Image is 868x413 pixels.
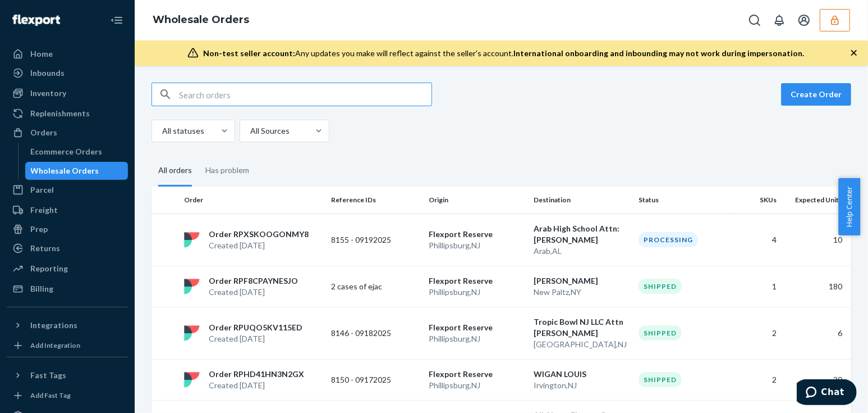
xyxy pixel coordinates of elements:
a: Prep [7,220,128,238]
a: Inbounds [7,64,128,82]
button: Open Search Box [743,9,766,31]
a: Parcel [7,181,128,199]
button: Create Order [781,83,851,106]
p: Phillipsburg , NJ [429,380,525,391]
a: Wholesale Orders [25,162,128,180]
p: Phillipsburg , NJ [429,333,525,344]
a: Add Fast Tag [7,389,128,402]
p: 8155 - 09192025 [331,234,420,246]
div: Add Integration [30,341,80,350]
a: Billing [7,280,128,298]
p: Order RPF8CPAYNESJO [209,275,298,287]
div: Has problem [205,156,249,185]
p: Flexport Reserve [429,322,525,333]
p: 8146 - 09182025 [331,328,420,339]
p: Created [DATE] [209,287,298,298]
p: [PERSON_NAME] [534,275,630,287]
button: Close Navigation [105,9,128,31]
input: Search orders [179,83,431,106]
p: Tropic Bowl NJ LLC Attn [PERSON_NAME] [534,316,630,339]
td: 180 [781,266,851,307]
a: Inventory [7,84,128,102]
div: Shipped [639,325,682,341]
th: Order [180,187,327,214]
div: Prep [30,224,48,235]
a: Returns [7,239,128,257]
th: Status [634,187,732,214]
div: Replenishments [30,108,90,119]
div: Reporting [30,263,68,274]
p: Created [DATE] [209,380,304,391]
p: 8150 - 09172025 [331,374,420,385]
div: Integrations [30,320,77,331]
button: Open account menu [793,9,815,31]
iframe: Opens a widget where you can chat to one of our agents [797,379,857,407]
td: 1 [732,266,781,307]
div: Orders [30,127,57,138]
button: Open notifications [768,9,791,31]
p: Order RPUQO5KV115ED [209,322,302,333]
div: Inventory [30,88,66,99]
div: Home [30,48,53,60]
img: flexport logo [184,325,200,341]
a: Home [7,45,128,63]
p: New Paltz , NY [534,287,630,298]
a: Reporting [7,260,128,278]
p: Phillipsburg , NJ [429,240,525,251]
div: All orders [158,156,192,187]
button: Fast Tags [7,366,128,384]
div: Fast Tags [30,370,66,381]
div: Shipped [639,279,682,294]
a: Wholesale Orders [153,13,249,26]
p: 2 cases of ejac [331,281,420,292]
p: Created [DATE] [209,333,302,344]
td: 30 [781,359,851,400]
p: Flexport Reserve [429,275,525,287]
img: Flexport logo [12,15,60,26]
p: WIGAN LOUIS [534,369,630,380]
th: Destination [529,187,634,214]
th: Expected Units [781,187,851,214]
td: 2 [732,307,781,359]
a: Orders [7,124,128,142]
a: Ecommerce Orders [25,143,128,161]
div: Any updates you make will reflect against the seller's account. [203,48,804,59]
p: Flexport Reserve [429,229,525,240]
div: Processing [639,232,698,247]
img: flexport logo [184,372,200,388]
th: Origin [424,187,529,214]
a: Replenishments [7,105,128,122]
p: Irvington , NJ [534,380,630,391]
p: Created [DATE] [209,240,309,251]
td: 10 [781,214,851,266]
p: Order RPHD41HN3N2GX [209,369,304,380]
div: Shipped [639,372,682,387]
div: Billing [30,283,53,294]
ol: breadcrumbs [144,4,258,37]
span: Non-test seller account: [203,48,295,58]
p: Arab , AL [534,246,630,257]
p: Phillipsburg , NJ [429,287,525,298]
td: 4 [732,214,781,266]
div: Parcel [30,184,54,196]
img: flexport logo [184,232,200,248]
a: Freight [7,201,128,219]
th: SKUs [732,187,781,214]
p: [GEOGRAPHIC_DATA] , NJ [534,339,630,350]
th: Reference IDs [327,187,425,214]
button: Help Center [838,178,860,235]
button: Integrations [7,316,128,334]
td: 6 [781,307,851,359]
span: International onboarding and inbounding may not work during impersonation. [513,48,804,58]
div: Add Fast Tag [30,391,71,400]
td: 2 [732,359,781,400]
div: Ecommerce Orders [31,146,103,157]
a: Add Integration [7,339,128,352]
p: Arab High School Attn: [PERSON_NAME] [534,223,630,246]
div: Returns [30,243,60,254]
p: Flexport Reserve [429,369,525,380]
div: Wholesale Orders [31,165,99,176]
p: Order RPXSKOOGONMY8 [209,229,309,240]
